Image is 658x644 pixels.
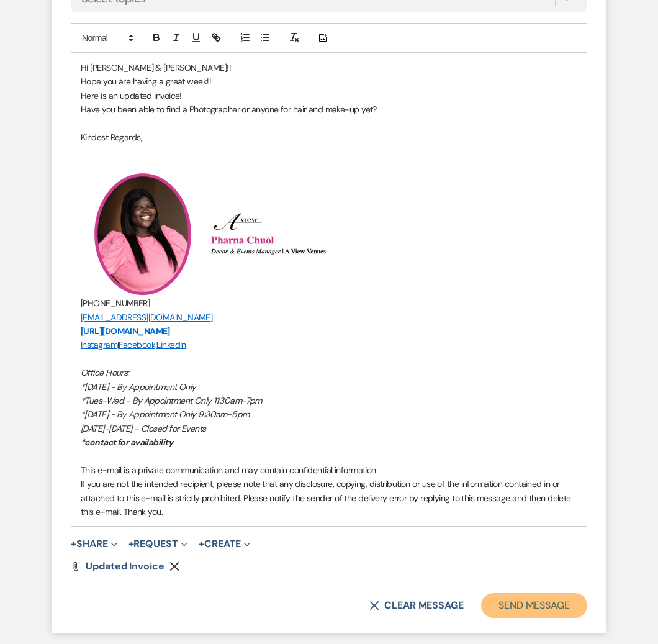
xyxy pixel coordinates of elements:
[81,130,577,144] p: Kindest Regards,
[369,601,464,610] button: Clear message
[81,172,205,296] img: PC .png
[81,339,117,350] a: Instagram
[156,339,186,350] a: LinkedIn
[81,312,212,323] a: [EMAIL_ADDRESS][DOMAIN_NAME]
[81,75,577,88] p: Hope you are having a great week!!
[481,593,587,618] button: Send Message
[81,89,577,102] p: Here is an updated invoice!
[128,539,187,549] button: Request
[81,465,377,476] span: This e-mail is a private communication and may contain confidential information.
[207,212,345,256] img: Screenshot 2025-04-02 at 3.30.15 PM.png
[81,423,206,434] em: [DATE]-[DATE] - Closed for Events
[199,539,204,549] span: +
[86,560,164,573] span: Updated invoice
[81,437,173,448] em: *contact for availability
[86,561,164,571] a: Updated invoice
[119,339,155,350] a: Facebook
[81,478,573,517] span: If you are not the intended recipient, please note that any disclosure, copying, distribution or ...
[71,539,117,549] button: Share
[71,539,76,549] span: +
[199,539,250,549] button: Create
[81,409,250,420] em: *[DATE] - By Appointment Only 9:30am-5pm
[81,325,170,337] a: [URL][DOMAIN_NAME]
[81,102,577,116] p: Have you been able to find a Photographer or anyone for hair and make-up yet?
[128,539,134,549] span: +
[81,395,262,406] em: *Tues-Wed - By Appointment Only 11:30am-7pm
[81,367,129,378] em: Office Hours:
[81,381,196,392] em: *[DATE] - By Appointment Only
[81,297,150,309] span: [PHONE_NUMBER]
[117,339,119,350] span: |
[81,61,577,75] p: Hi [PERSON_NAME] & [PERSON_NAME]!!
[155,339,156,350] span: |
